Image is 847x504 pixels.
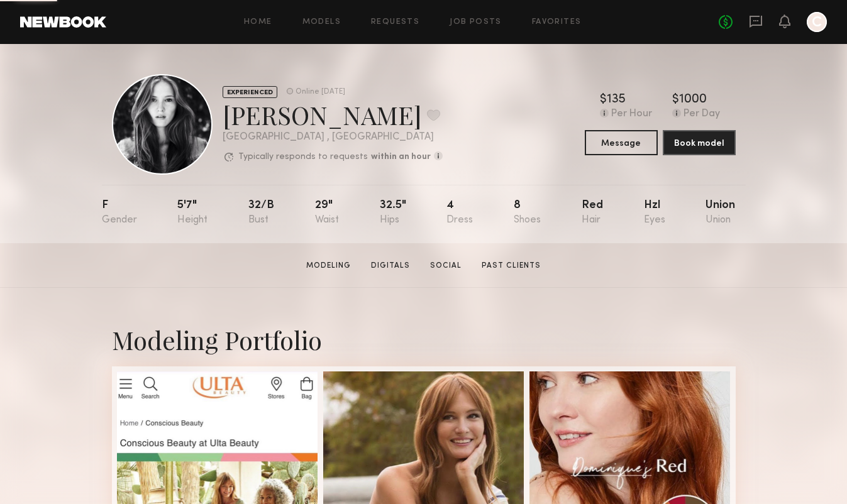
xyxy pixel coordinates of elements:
div: Modeling Portfolio [112,323,736,356]
a: Social [425,260,467,271]
div: Red [582,200,603,226]
div: [PERSON_NAME] [223,98,443,131]
div: 4 [446,200,473,226]
div: Hzl [644,200,665,226]
a: Favorites [532,18,582,26]
div: 29" [315,200,339,226]
a: Modeling [301,260,356,271]
a: Job Posts [450,18,502,26]
div: 32.5" [380,200,406,226]
div: Online [DATE] [296,88,345,96]
a: Models [302,18,341,26]
p: Typically responds to requests [238,153,368,162]
div: 32/b [248,200,274,226]
div: $ [600,94,607,106]
button: Book model [663,130,736,155]
div: 8 [514,200,541,226]
div: Per Day [684,109,720,120]
a: Past Clients [477,260,546,271]
div: 5'7" [177,200,208,226]
div: Per Hour [611,109,652,120]
a: C [807,12,827,32]
div: 135 [607,94,626,106]
b: within an hour [371,153,431,162]
button: Message [585,130,658,155]
div: Union [706,200,735,226]
div: $ [672,94,679,106]
div: EXPERIENCED [223,86,277,98]
div: [GEOGRAPHIC_DATA] , [GEOGRAPHIC_DATA] [223,132,443,143]
a: Home [244,18,272,26]
div: F [102,200,137,226]
a: Digitals [366,260,415,271]
a: Requests [371,18,419,26]
div: 1000 [679,94,707,106]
